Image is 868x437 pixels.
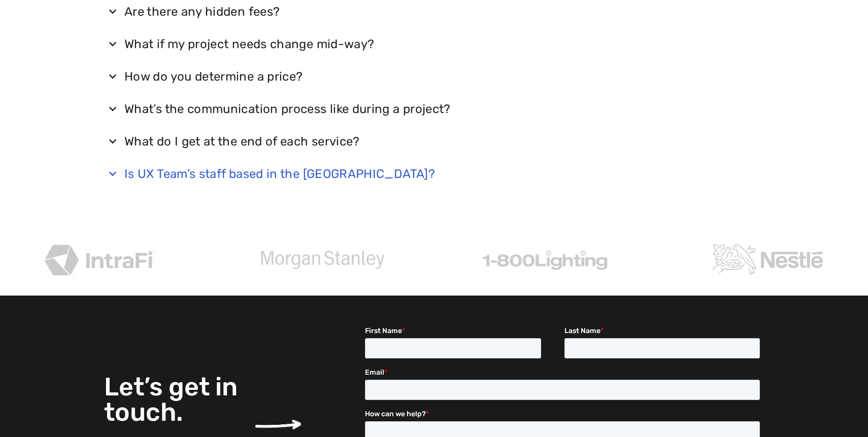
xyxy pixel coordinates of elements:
[469,236,621,284] img: 1-800 services
[255,419,301,429] img: arrow pointing to the right
[124,133,360,150] div: What do I get at the end of each service?
[104,161,764,187] summary: Is UX Team’s staff based in the [GEOGRAPHIC_DATA]?
[124,68,303,85] div: How do you determine a price?
[104,63,764,90] summary: How do you determine a price?
[124,166,435,182] div: Is UX Team’s staff based in the [GEOGRAPHIC_DATA]?
[446,236,646,288] div: 3 / 4
[104,128,764,155] summary: What do I get at the end of each service?
[817,388,868,437] iframe: Chat Widget
[247,236,399,283] img: morgan stanley services
[104,31,764,57] summary: What if my project needs change mid-way?
[696,228,840,292] img: nestle services
[124,36,374,52] div: What if my project needs change mid-way?
[28,228,172,292] img: intrafi services
[668,228,868,296] div: 4 / 4
[124,4,280,20] div: Are there any hidden fees?
[223,236,423,287] div: 2 / 4
[124,101,451,117] div: What’s the communication process like during a project?
[104,374,243,425] h3: Let’s get in touch.
[104,96,764,122] summary: What’s the communication process like during a project?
